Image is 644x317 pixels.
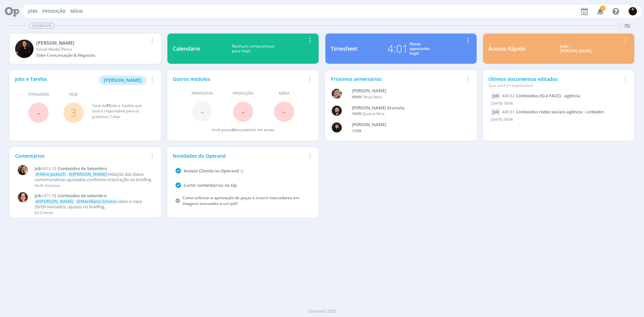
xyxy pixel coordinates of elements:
[69,92,78,97] span: Hoje
[488,75,621,89] div: Últimos documentos editados
[363,94,381,99] span: Terça-feira
[70,8,83,14] a: Mídia
[36,171,66,177] span: @Aline Jackisch
[332,106,342,116] img: B
[29,23,55,29] span: Dashboard
[104,77,142,83] span: [PERSON_NAME]
[76,198,116,204] span: @Meridiane Schena
[68,9,85,14] button: Mídia
[352,94,361,99] span: 09/09
[516,93,580,99] span: Conteúdos (IG e FACE) - agência
[36,39,148,46] div: Sandriny Soares
[58,165,107,171] span: Conteúdos de Setembro
[18,165,28,175] img: C
[41,166,56,171] span: 1813.10
[201,104,204,119] span: -
[502,109,515,115] span: 440.51
[491,93,500,99] div: Job
[491,109,500,115] div: Job
[106,103,110,108] span: 37
[184,182,237,188] a: Curtir comentários no Op
[332,89,342,99] img: A
[40,9,68,14] button: Produção
[15,152,148,159] div: Comentários
[173,75,306,83] div: Outros módulos
[26,9,40,14] button: Jobs
[36,52,148,58] div: Sobe Comunicação & Negócios
[363,111,384,116] span: Quarta-feira
[35,210,53,215] span: há 2 horas
[410,42,430,56] div: Horas apontadas hoje!
[282,104,286,119] span: -
[488,83,621,89] div: Que você é responsável
[516,109,604,115] span: Conteúdos redes sociais agência - Linkedin
[15,75,148,85] div: Jobs e Tarefas
[35,172,152,182] p: redação das datas comemorativas ajustadas conforme orientação no briefing
[629,7,637,15] img: S
[233,91,254,96] span: Produção
[352,88,461,94] div: Aline Beatriz Jackisch
[70,105,76,120] a: 3
[593,5,607,17] button: 9
[491,115,626,125] div: [DATE] 09:06
[36,198,73,204] span: @[PERSON_NAME]
[184,168,243,174] a: Acesso Cliente no Operand :)
[387,41,408,57] div: 4:01
[173,152,306,159] div: Novidades do Operand
[325,34,477,64] a: Timesheet4:01Horasapontadashoje!
[352,105,461,111] div: Bruno Corralo Granata
[18,192,28,202] img: B
[42,8,66,14] a: Produção
[28,92,49,97] span: Atrasados
[37,105,40,120] span: -
[28,8,38,14] a: Jobs
[502,93,580,99] a: 440.52Conteúdos (IG e FACE) - agência
[69,171,107,177] span: @[PERSON_NAME]
[600,6,605,11] span: 9
[332,122,342,133] img: L
[279,91,289,96] span: Mídia
[352,111,361,116] span: 10/09
[352,121,461,128] div: Luana da Silva de Andrade
[488,45,526,53] div: Acesso Rápido
[182,195,299,206] a: Como solicitar a aprovação de peças e inserir marcadores em imagens anexadas a um job?
[10,34,161,64] a: S[PERSON_NAME]Social Media PlenoSobe Comunicação & Negócios
[212,127,275,133] div: Você possui documentos em atraso
[352,94,461,100] div: -
[36,46,148,52] div: Social Media Pleno
[241,104,245,119] span: -
[35,199,152,209] p: vídeo e capa 29/09 revisados, ajustes no briefing.
[173,45,200,53] div: Calendário
[99,76,146,83] a: [PERSON_NAME]
[502,109,604,115] a: 440.51Conteúdos redes sociais agência - Linkedin
[99,75,146,85] button: [PERSON_NAME]
[92,103,149,120] div: Total de Jobs e Tarefas que você é responsável para os próximos 7 dias
[331,75,464,83] div: Próximos aniversários
[200,44,306,54] div: Nenhum compromisso para hoje!
[352,128,361,133] span: 12/09
[352,111,461,117] div: -
[15,40,34,58] img: S
[192,91,213,96] span: Propostas
[531,44,621,54] div: Jobs > [PERSON_NAME]
[35,166,152,171] a: Job1813.10Conteúdos de Setembro
[232,127,234,132] span: 0
[35,193,152,199] a: Job1471.78Conteúdos de setembro
[58,193,107,199] span: Conteúdos de setembro
[41,193,56,199] span: 1471.78
[502,93,515,99] span: 440.52
[35,183,60,188] span: há 41 minutos
[491,99,626,109] div: [DATE] 10:06
[628,5,637,17] button: S
[331,45,357,53] div: Timesheet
